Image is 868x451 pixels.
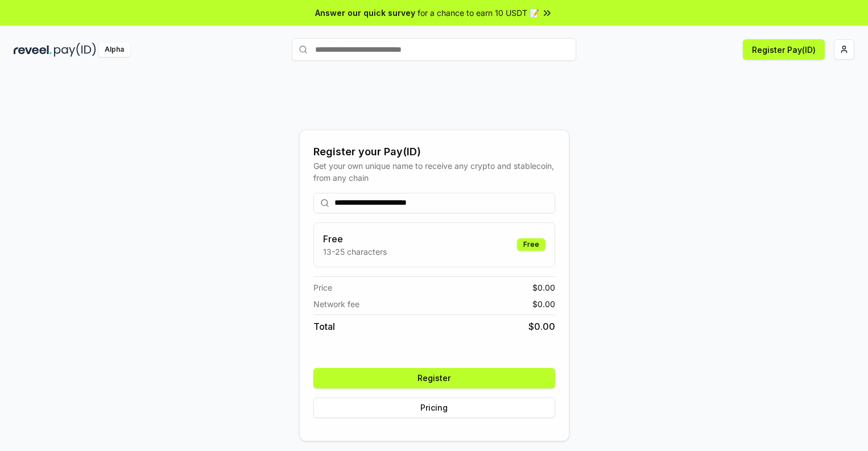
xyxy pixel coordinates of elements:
[14,43,52,57] img: reveel_dark
[98,43,130,57] div: Alpha
[532,282,555,293] span: $ 0.00
[313,160,555,184] div: Get your own unique name to receive any crypto and stablecoin, from any chain
[313,144,555,160] div: Register your Pay(ID)
[532,298,555,310] span: $ 0.00
[323,232,387,246] h3: Free
[313,298,359,310] span: Network fee
[528,320,555,333] span: $ 0.00
[323,246,387,258] p: 13-25 characters
[313,282,332,293] span: Price
[743,39,825,60] button: Register Pay(ID)
[54,43,96,57] img: pay_id
[315,7,415,19] span: Answer our quick survey
[313,320,335,333] span: Total
[418,7,539,19] span: for a chance to earn 10 USDT 📝
[313,368,555,388] button: Register
[313,398,555,418] button: Pricing
[517,238,545,251] div: Free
